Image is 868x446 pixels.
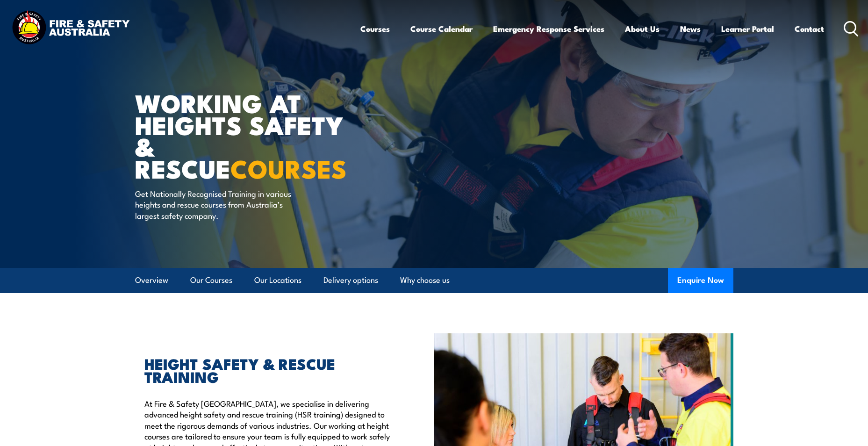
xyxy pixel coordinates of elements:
h1: WORKING AT HEIGHTS SAFETY & RESCUE [135,92,366,179]
a: Our Locations [254,268,301,293]
a: Overview [135,268,168,293]
a: Contact [795,16,824,41]
a: News [680,16,701,41]
a: About Us [625,16,660,41]
a: Why choose us [400,268,450,293]
h2: HEIGHT SAFETY & RESCUE TRAINING [144,357,391,383]
a: Emergency Response Services [493,16,604,41]
button: Enquire Now [668,268,733,293]
a: Learner Portal [721,16,774,41]
a: Delivery options [323,268,378,293]
a: Course Calendar [410,16,473,41]
strong: COURSES [230,148,347,187]
a: Courses [360,16,390,41]
p: Get Nationally Recognised Training in various heights and rescue courses from Australia’s largest... [135,188,306,221]
a: Our Courses [190,268,232,293]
